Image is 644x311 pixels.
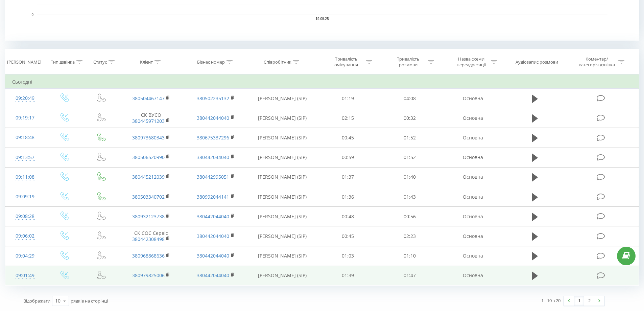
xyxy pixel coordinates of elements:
[379,108,441,128] td: 00:32
[317,108,379,128] td: 02:15
[12,151,38,164] div: 09:13:57
[197,59,225,65] div: Бізнес номер
[248,167,317,187] td: [PERSON_NAME] (SIP)
[317,207,379,226] td: 00:48
[440,167,505,187] td: Основна
[248,207,317,226] td: [PERSON_NAME] (SIP)
[317,187,379,207] td: 01:36
[197,95,229,102] a: 380502235132
[31,13,33,17] text: 0
[440,128,505,148] td: Основна
[132,95,165,102] a: 380504467147
[12,92,38,105] div: 09:20:49
[379,266,441,285] td: 01:47
[197,154,229,160] a: 380442044040
[248,246,317,266] td: [PERSON_NAME] (SIP)
[379,148,441,167] td: 01:52
[12,210,38,223] div: 09:08:28
[440,246,505,266] td: Основна
[248,108,317,128] td: [PERSON_NAME] (SIP)
[132,252,165,259] a: 380968868636
[248,148,317,167] td: [PERSON_NAME] (SIP)
[140,59,153,65] div: Клієнт
[55,297,61,304] div: 10
[541,297,560,304] div: 1 - 10 з 20
[584,296,594,306] a: 2
[379,187,441,207] td: 01:43
[12,190,38,203] div: 09:09:19
[132,236,165,242] a: 380442308498
[440,187,505,207] td: Основна
[197,115,229,121] a: 380442044040
[248,187,317,207] td: [PERSON_NAME] (SIP)
[132,213,165,220] a: 380932123738
[316,17,329,21] text: 19.09.25
[132,174,165,180] a: 380445212039
[317,226,379,246] td: 00:45
[379,226,441,246] td: 02:23
[317,89,379,108] td: 01:19
[197,174,229,180] a: 380442995051
[132,272,165,279] a: 380979825006
[440,89,505,108] td: Основна
[197,134,229,141] a: 380675337296
[440,148,505,167] td: Основна
[577,56,617,68] div: Коментар/категорія дзвінка
[12,229,38,243] div: 09:06:02
[12,171,38,184] div: 09:11:08
[264,59,291,65] div: Співробітник
[12,131,38,144] div: 09:18:48
[248,89,317,108] td: [PERSON_NAME] (SIP)
[248,128,317,148] td: [PERSON_NAME] (SIP)
[197,233,229,239] a: 380442044040
[317,167,379,187] td: 01:37
[51,59,75,65] div: Тип дзвінка
[379,167,441,187] td: 01:40
[132,118,165,124] a: 380445971203
[12,249,38,263] div: 09:04:29
[317,246,379,266] td: 01:03
[5,75,639,89] td: Сьогодні
[574,296,584,306] a: 1
[440,226,505,246] td: Основна
[248,226,317,246] td: [PERSON_NAME] (SIP)
[12,111,38,125] div: 09:19:17
[71,298,108,304] span: рядків на сторінці
[93,59,107,65] div: Статус
[197,272,229,279] a: 380442044040
[440,108,505,128] td: Основна
[379,207,441,226] td: 00:56
[440,207,505,226] td: Основна
[132,134,165,141] a: 380973680343
[119,108,183,128] td: СК ВУСО
[197,213,229,220] a: 380442044040
[379,246,441,266] td: 01:10
[248,266,317,285] td: [PERSON_NAME] (SIP)
[390,56,426,68] div: Тривалість розмови
[7,59,41,65] div: [PERSON_NAME]
[197,194,229,200] a: 380992044141
[12,269,38,282] div: 09:01:49
[132,194,165,200] a: 380503340702
[317,266,379,285] td: 01:39
[379,89,441,108] td: 04:08
[317,128,379,148] td: 00:45
[328,56,364,68] div: Тривалість очікування
[23,298,50,304] span: Відображати
[453,56,489,68] div: Назва схеми переадресації
[197,252,229,259] a: 380442044040
[440,266,505,285] td: Основна
[516,59,558,65] div: Аудіозапис розмови
[119,226,183,246] td: СК СОС Сервіс
[379,128,441,148] td: 01:52
[317,148,379,167] td: 00:59
[132,154,165,160] a: 380506520990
